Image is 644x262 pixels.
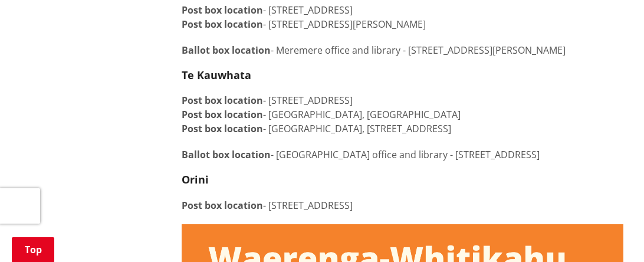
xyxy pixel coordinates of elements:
p: - [STREET_ADDRESS] - [GEOGRAPHIC_DATA], [GEOGRAPHIC_DATA] - [GEOGRAPHIC_DATA], [STREET_ADDRESS] [182,93,623,136]
p: - Meremere office and library - [STREET_ADDRESS][PERSON_NAME] [182,43,623,57]
iframe: Messenger Launcher [590,212,632,255]
strong: Orini [182,172,209,186]
strong: Ballot box location [182,44,271,57]
strong: Post box location [182,18,263,31]
strong: Post box location [182,122,263,135]
p: - [GEOGRAPHIC_DATA] office and library - [STREET_ADDRESS] [182,148,623,162]
strong: Post box location [182,108,263,121]
strong: Post box location [182,94,263,107]
a: Top [12,237,54,262]
p: - [STREET_ADDRESS] [182,198,623,212]
strong: Ballot box location [182,148,271,161]
strong: Post box location [182,4,263,17]
p: - [STREET_ADDRESS] - [STREET_ADDRESS][PERSON_NAME] [182,3,623,31]
strong: Post box location [182,199,263,212]
strong: Te Kauwhata [182,68,251,82]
